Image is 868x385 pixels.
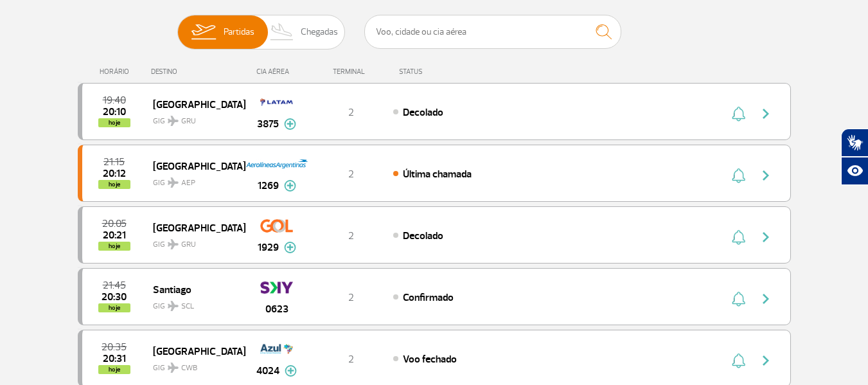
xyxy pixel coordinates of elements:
[284,242,296,253] img: mais-info-painel-voo.svg
[153,157,235,174] span: [GEOGRAPHIC_DATA]
[103,169,126,178] span: 2025-09-25 20:12:36
[841,129,868,185] div: Plugin de acessibilidade da Hand Talk.
[758,106,774,121] img: seta-direita-painel-voo.svg
[284,180,296,192] img: mais-info-painel-voo.svg
[403,291,454,304] span: Confirmado
[153,232,235,251] span: GIG
[98,180,130,189] span: hoje
[758,291,774,307] img: seta-direita-painel-voo.svg
[98,365,130,374] span: hoje
[348,168,354,181] span: 2
[403,168,472,181] span: Última chamada
[732,168,745,183] img: sino-painel-voo.svg
[403,106,443,119] span: Decolado
[181,239,196,251] span: GRU
[258,178,279,193] span: 1269
[309,67,393,76] div: TERMINAL
[263,15,301,49] img: slider-desembarque
[153,96,235,112] span: [GEOGRAPHIC_DATA]
[265,301,288,317] span: 0623
[841,129,868,157] button: Abrir tradutor de língua de sinais.
[301,15,338,49] span: Chegadas
[257,116,279,132] span: 3875
[183,15,224,49] img: slider-embarque
[153,170,235,189] span: GIG
[103,354,126,363] span: 2025-09-25 20:31:05
[151,67,245,76] div: DESTINO
[732,291,745,307] img: sino-painel-voo.svg
[284,118,296,130] img: mais-info-painel-voo.svg
[348,106,354,119] span: 2
[732,229,745,245] img: sino-painel-voo.svg
[758,353,774,368] img: seta-direita-painel-voo.svg
[102,292,127,301] span: 2025-09-25 20:30:08
[348,291,354,304] span: 2
[841,157,868,185] button: Abrir recursos assistivos.
[168,177,179,188] img: destiny_airplane.svg
[103,231,126,240] span: 2025-09-25 20:21:39
[732,106,745,121] img: sino-painel-voo.svg
[348,229,354,242] span: 2
[181,177,195,189] span: AEP
[98,118,130,127] span: hoje
[758,229,774,245] img: seta-direita-painel-voo.svg
[224,15,254,49] span: Partidas
[103,281,126,290] span: 2025-09-25 21:45:00
[153,294,235,312] span: GIG
[153,219,235,236] span: [GEOGRAPHIC_DATA]
[181,363,197,374] span: CWB
[364,15,621,49] input: Voo, cidade ou cia aérea
[168,116,179,126] img: destiny_airplane.svg
[103,107,126,116] span: 2025-09-25 20:10:57
[348,353,354,366] span: 2
[82,67,152,76] div: HORÁRIO
[153,343,235,359] span: [GEOGRAPHIC_DATA]
[153,109,235,127] span: GIG
[98,242,130,251] span: hoje
[181,301,194,312] span: SCL
[103,96,126,105] span: 2025-09-25 19:40:00
[168,363,179,373] img: destiny_airplane.svg
[393,67,497,76] div: STATUS
[732,353,745,368] img: sino-painel-voo.svg
[403,229,443,242] span: Decolado
[98,303,130,312] span: hoje
[258,240,279,255] span: 1929
[403,353,457,366] span: Voo fechado
[168,301,179,311] img: destiny_airplane.svg
[168,239,179,249] img: destiny_airplane.svg
[285,365,297,377] img: mais-info-painel-voo.svg
[102,219,127,228] span: 2025-09-25 20:05:00
[256,363,279,379] span: 4024
[181,116,196,127] span: GRU
[153,355,235,374] span: GIG
[153,281,235,298] span: Santiago
[245,67,309,76] div: CIA AÉREA
[103,157,125,166] span: 2025-09-25 21:15:00
[102,343,127,352] span: 2025-09-25 20:35:00
[758,168,774,183] img: seta-direita-painel-voo.svg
